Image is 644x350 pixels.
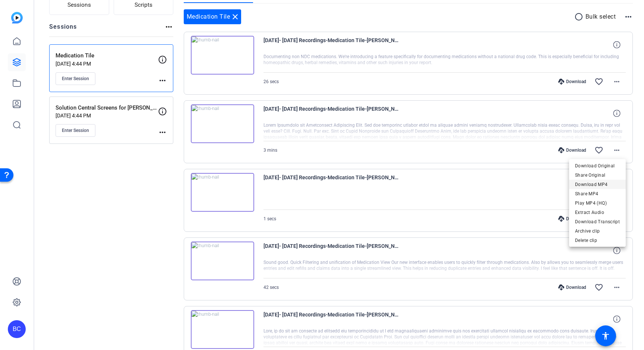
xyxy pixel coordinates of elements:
span: Extract Audio [575,208,620,217]
span: Archive clip [575,227,620,236]
span: Download Original [575,161,620,170]
span: Download MP4 [575,180,620,189]
span: Share MP4 [575,189,620,198]
span: Download Transcript [575,217,620,226]
span: Play MP4 (HQ) [575,199,620,208]
span: Delete clip [575,236,620,245]
span: Share Original [575,171,620,180]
